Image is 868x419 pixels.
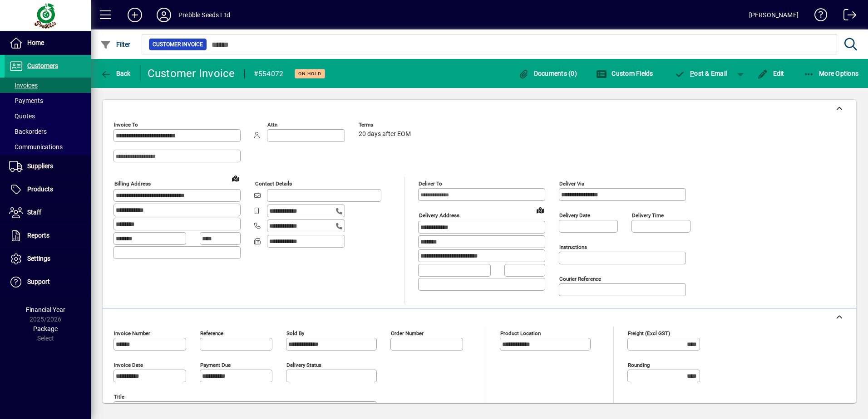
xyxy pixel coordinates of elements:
span: 20 days after EOM [359,131,411,138]
a: View on map [533,203,547,217]
span: Suppliers [27,162,53,170]
span: Customer Invoice [153,40,203,49]
a: Staff [5,201,91,224]
a: Quotes [5,108,91,124]
span: Reports [27,232,49,239]
button: Custom Fields [594,65,656,82]
mat-label: Courier Reference [559,276,601,282]
span: Products [27,185,53,193]
span: Invoices [9,82,38,89]
a: Backorders [5,124,91,139]
span: Edit [757,70,784,77]
span: Financial Year [26,306,65,313]
a: Communications [5,139,91,155]
mat-label: Delivery time [632,212,664,219]
span: Package [33,325,58,332]
app-page-header-button: Back [91,65,141,82]
div: #554072 [254,67,284,81]
span: Documents (0) [518,70,577,77]
span: Back [100,70,131,77]
mat-label: Product location [500,330,541,336]
span: ost & Email [675,70,727,77]
mat-label: Invoice number [114,330,150,336]
button: Add [120,7,149,23]
button: Edit [755,65,787,82]
span: Custom Fields [596,70,653,77]
button: More Options [801,65,861,82]
span: Customers [27,62,58,69]
span: Communications [9,143,63,151]
a: Suppliers [5,155,91,178]
span: P [690,70,694,77]
mat-label: Freight (excl GST) [628,330,670,336]
span: Home [27,39,44,46]
span: Settings [27,255,50,262]
span: Quotes [9,112,35,120]
a: Logout [837,2,857,31]
button: Back [98,65,133,82]
mat-label: Delivery date [559,212,590,219]
a: Support [5,271,91,293]
a: Knowledge Base [808,2,828,31]
mat-label: Title [114,394,124,400]
mat-label: Delivery status [286,362,321,368]
mat-label: Invoice date [114,362,143,368]
div: Prebble Seeds Ltd [178,8,230,22]
span: Support [27,278,50,285]
a: Reports [5,224,91,247]
a: View on map [228,171,243,185]
mat-label: Deliver via [559,180,584,187]
mat-label: Deliver To [419,180,442,187]
mat-label: Reference [200,330,223,336]
a: Home [5,32,91,54]
mat-label: Invoice To [114,122,138,128]
div: Customer Invoice [148,66,235,81]
button: Documents (0) [516,65,579,82]
a: Payments [5,93,91,108]
mat-label: Sold by [286,330,304,336]
mat-label: Payment due [200,362,231,368]
mat-label: Rounding [628,362,650,368]
button: Post & Email [670,65,732,82]
span: More Options [804,70,859,77]
span: Terms [359,122,413,128]
span: On hold [298,71,321,77]
span: Payments [9,97,43,104]
span: Backorders [9,128,47,135]
a: Invoices [5,78,91,93]
button: Profile [149,7,178,23]
div: [PERSON_NAME] [749,8,799,22]
span: Filter [100,41,131,48]
mat-label: Instructions [559,244,587,250]
button: Filter [98,36,133,53]
a: Settings [5,248,91,270]
mat-label: Attn [267,122,277,128]
mat-label: Order number [391,330,424,336]
span: Staff [27,209,41,216]
a: Products [5,178,91,201]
